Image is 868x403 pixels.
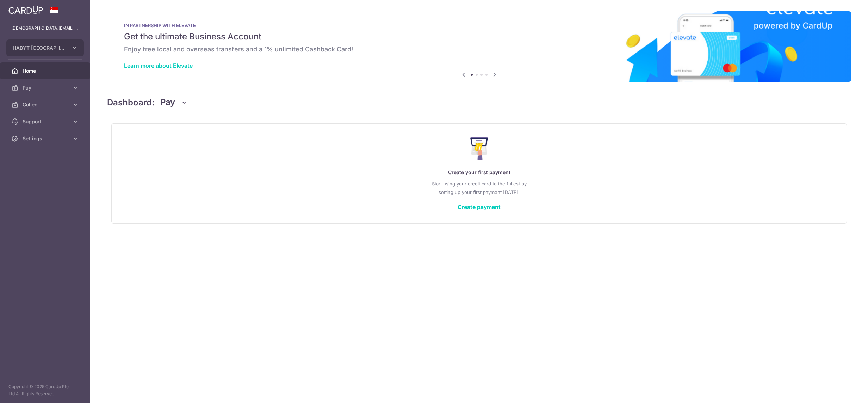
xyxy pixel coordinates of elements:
span: Pay [160,96,175,109]
img: Make Payment [470,137,488,160]
h6: Enjoy free local and overseas transfers and a 1% unlimited Cashback Card! [124,45,834,54]
span: Settings [23,135,69,142]
button: HABYT [GEOGRAPHIC_DATA] ONE PTE. LTD. [6,39,84,56]
span: Pay [23,84,69,91]
img: CardUp [8,6,43,14]
p: [DEMOGRAPHIC_DATA][EMAIL_ADDRESS][DOMAIN_NAME] [11,25,79,32]
p: Create your first payment [126,168,832,177]
p: Start using your credit card to the fullest by setting up your first payment [DATE]! [126,179,832,196]
h5: Get the ultimate Business Account [124,31,834,42]
a: Learn more about Elevate [124,62,193,69]
span: Home [23,67,69,74]
span: Collect [23,101,69,108]
p: IN PARTNERSHIP WITH ELEVATE [124,23,834,28]
a: Create payment [458,203,501,210]
img: Renovation banner [107,11,851,82]
h4: Dashboard: [107,96,155,109]
span: HABYT [GEOGRAPHIC_DATA] ONE PTE. LTD. [13,44,65,51]
span: Support [23,118,69,125]
button: Pay [160,96,187,109]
